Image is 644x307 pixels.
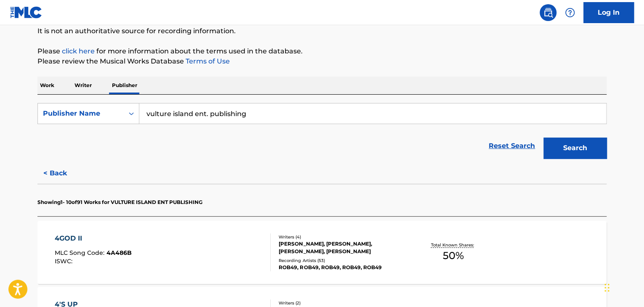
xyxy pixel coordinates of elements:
[62,47,95,55] a: click here
[10,6,43,19] img: MLC Logo
[443,248,464,263] span: 50 %
[37,77,57,94] p: Work
[583,2,634,23] a: Log In
[279,234,406,240] div: Writers ( 4 )
[37,163,88,184] button: < Back
[604,275,609,300] div: Drag
[37,56,607,66] p: Please review the Musical Works Database
[109,77,140,94] p: Publisher
[279,264,406,271] div: ROB49, ROB49, ROB49, ROB49, ROB49
[55,233,132,243] div: 4GOD II
[106,249,132,257] span: 4A486B
[543,138,607,159] button: Search
[279,257,406,264] div: Recording Artists ( 53 )
[431,242,476,248] p: Total Known Shares:
[543,8,553,18] img: search
[43,109,119,119] div: Publisher Name
[55,257,75,265] span: ISWC :
[37,103,607,163] form: Search Form
[279,300,406,306] div: Writers ( 2 )
[37,198,202,206] p: Showing 1 - 10 of 91 Works for VULTURE ISLAND ENT PUBLISHING
[37,26,607,36] p: It is not an authoritative source for recording information.
[562,4,578,21] div: Help
[37,221,607,284] a: 4GOD IIMLC Song Code:4A486BISWC:Writers (4)[PERSON_NAME], [PERSON_NAME], [PERSON_NAME], [PERSON_N...
[565,8,575,18] img: help
[540,4,556,21] a: Public Search
[484,137,539,155] a: Reset Search
[602,267,644,307] iframe: Chat Widget
[37,46,607,56] p: Please for more information about the terms used in the database.
[72,77,94,94] p: Writer
[184,57,230,65] a: Terms of Use
[55,249,106,257] span: MLC Song Code :
[279,240,406,255] div: [PERSON_NAME], [PERSON_NAME], [PERSON_NAME], [PERSON_NAME]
